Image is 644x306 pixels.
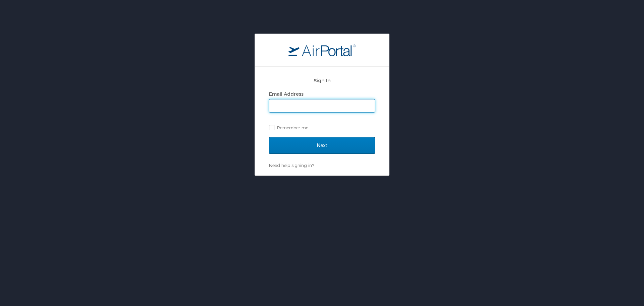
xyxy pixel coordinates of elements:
h2: Sign In [269,77,375,84]
a: Need help signing in? [269,163,314,168]
img: logo [288,44,356,56]
label: Remember me [269,123,375,133]
input: Next [269,137,375,154]
label: Email Address [269,91,304,97]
